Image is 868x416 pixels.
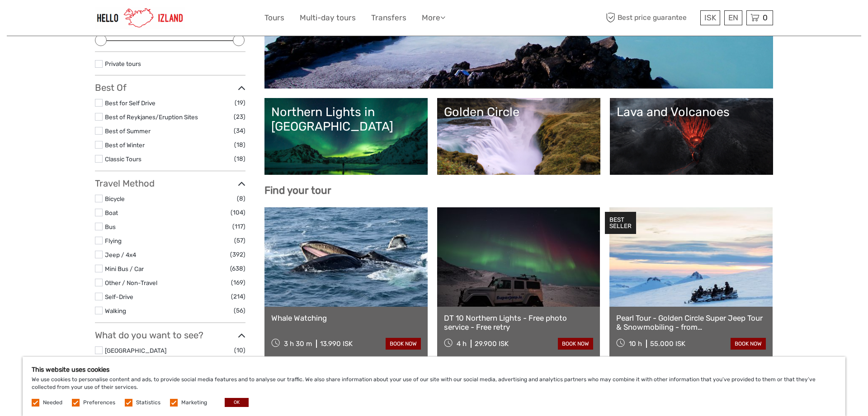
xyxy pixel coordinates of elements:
a: Best for Self Drive [105,99,156,107]
button: OK [225,398,249,407]
a: Classic Tours [105,155,142,163]
span: (638) [230,263,245,274]
a: Walking [105,307,126,314]
span: (169) [231,277,245,288]
span: 3 h 30 m [284,340,312,348]
b: Find your tour [264,184,331,196]
span: ISK [704,13,716,22]
span: 4 h [457,340,467,348]
div: We use cookies to personalise content and ads, to provide social media features and to analyse ou... [23,357,845,416]
a: Whale Watching [271,313,421,323]
div: EN [724,10,742,25]
a: Bus [105,223,116,230]
a: Flying [105,237,122,244]
a: Private tours [105,60,141,67]
a: Best of Summer [105,127,151,135]
span: (23) [234,112,245,122]
label: Preferences [83,399,115,407]
a: Jeep / 4x4 [105,251,136,258]
span: 0 [761,13,769,22]
a: Best of Winter [105,141,145,149]
a: Tours [264,11,284,24]
a: Northern Lights in [GEOGRAPHIC_DATA] [271,105,421,168]
div: BEST SELLER [605,212,636,234]
a: [GEOGRAPHIC_DATA] [105,347,166,354]
h3: What do you want to see? [95,330,245,341]
span: (10) [234,345,245,355]
h5: This website uses cookies [32,366,836,374]
span: (18) [234,140,245,150]
span: (117) [232,221,245,232]
div: 29.900 ISK [475,340,509,348]
label: Statistics [136,399,160,407]
span: (104) [231,207,245,218]
a: DT 10 Northern Lights - Free photo service - Free retry [444,313,594,332]
img: 1270-cead85dc-23af-4572-be81-b346f9cd5751_logo_small.jpg [95,7,185,29]
span: (392) [230,249,245,260]
a: Pearl Tour - Golden Circle Super Jeep Tour & Snowmobiling - from [GEOGRAPHIC_DATA] [616,313,766,332]
a: More [422,11,445,24]
div: 55.000 ISK [650,340,685,348]
p: We're away right now. Please check back later! [13,16,102,23]
span: Best price guarantee [604,10,698,25]
span: 10 h [629,340,642,348]
label: Needed [43,399,62,407]
span: (214) [231,291,245,302]
span: (8) [237,193,245,204]
label: Marketing [181,399,207,407]
a: Lava and Volcanoes [617,105,766,168]
span: (19) [235,98,245,108]
a: book now [558,338,593,350]
div: Golden Circle [444,105,594,119]
span: (34) [234,126,245,136]
a: Lagoons, Nature Baths and Spas [271,19,766,82]
span: (18) [234,154,245,164]
a: Boat [105,209,118,216]
a: Transfers [371,11,406,24]
a: Multi-day tours [300,11,356,24]
button: Open LiveChat chat widget [104,14,115,25]
a: book now [731,338,766,350]
a: Best of Reykjanes/Eruption Sites [105,113,198,121]
h3: Best Of [95,82,245,93]
div: Lava and Volcanoes [617,105,766,119]
div: Northern Lights in [GEOGRAPHIC_DATA] [271,105,421,134]
a: Bicycle [105,195,125,202]
h3: Travel Method [95,178,245,189]
a: Mini Bus / Car [105,265,144,272]
span: (56) [234,305,245,316]
span: (57) [234,235,245,246]
a: Other / Non-Travel [105,279,157,286]
a: book now [386,338,421,350]
a: Golden Circle [444,105,594,168]
a: Self-Drive [105,293,133,300]
div: 13.990 ISK [320,340,353,348]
